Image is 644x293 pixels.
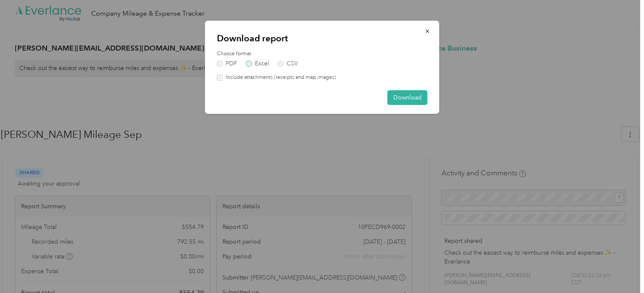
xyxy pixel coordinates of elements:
[278,61,298,67] label: CSV
[223,74,336,81] label: Include attachments (receipts and map images)
[217,61,237,67] label: PDF
[217,32,428,44] p: Download report
[217,50,428,58] label: Choose format
[246,61,269,67] label: Excel
[387,90,428,105] button: Download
